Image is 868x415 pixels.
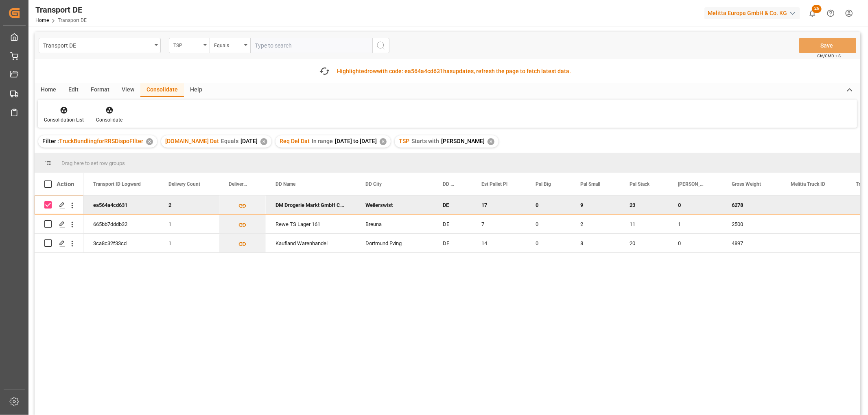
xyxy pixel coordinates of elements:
[620,215,668,233] div: 11
[526,234,571,252] div: 0
[791,181,825,187] span: Melitta Truck ID
[35,196,83,215] div: Press SPACE to deselect this row.
[275,181,295,187] span: DD Name
[668,196,722,214] div: 0
[668,215,722,233] div: 1
[337,67,571,76] div: Highlighted with code: updates, refresh the page to fetch latest data.
[335,138,377,144] span: [DATE] to [DATE]
[173,40,201,49] div: TSP
[356,215,433,233] div: Breuna
[571,196,620,214] div: 9
[280,138,310,144] span: Req Del Dat
[433,234,472,252] div: DE
[372,38,389,53] button: search button
[39,38,161,53] button: open menu
[83,234,159,252] div: 3ca8c32f33cd
[704,7,800,19] div: Melitta Europa GmbH & Co. KG
[43,40,152,50] div: Transport DE
[488,138,494,145] div: ✕
[380,138,387,145] div: ✕
[266,234,356,252] div: Kaufland Warenhandel
[266,196,356,214] div: DM Drogerie Markt GmbH Co KG
[59,138,143,144] span: TruckBundlingforRRSDispoFIlter
[83,196,159,214] div: ea564a4cd631
[35,4,87,16] div: Transport DE
[146,138,153,145] div: ✕
[620,196,668,214] div: 23
[812,5,822,13] span: 26
[168,181,200,187] span: Delivery Count
[472,196,526,214] div: 17
[472,215,526,233] div: 7
[210,38,250,53] button: open menu
[678,181,705,187] span: [PERSON_NAME]
[221,138,238,144] span: Equals
[57,180,74,188] div: Action
[250,38,372,53] input: Type to search
[96,116,122,124] div: Consolidate
[241,138,258,144] span: [DATE]
[536,181,551,187] span: Pal Big
[35,83,62,97] div: Home
[159,234,219,252] div: 1
[571,234,620,252] div: 8
[443,68,453,74] span: has
[85,83,116,97] div: Format
[620,234,668,252] div: 20
[411,138,439,144] span: Starts with
[803,4,822,22] button: show 26 new notifications
[399,138,409,144] span: TSP
[404,68,443,74] span: ea564a4cd631
[580,181,600,187] span: Pal Small
[722,196,781,214] div: 6278
[93,181,141,187] span: Transport ID Logward
[169,38,210,53] button: open menu
[722,234,781,252] div: 4897
[356,234,433,252] div: Dortmund Eving
[165,138,219,144] span: [DOMAIN_NAME] Dat
[799,38,856,53] button: Save
[159,215,219,233] div: 1
[83,215,159,233] div: 665bb7dddb32
[822,4,840,22] button: Help Center
[704,5,803,21] button: Melitta Europa GmbH & Co. KG
[526,196,571,214] div: 0
[184,83,208,97] div: Help
[140,83,184,97] div: Consolidate
[365,181,382,187] span: DD City
[266,215,356,233] div: Rewe TS Lager 161
[433,215,472,233] div: DE
[229,181,249,187] span: Delivery List
[472,234,526,252] div: 14
[260,138,267,145] div: ✕
[61,160,125,166] span: Drag here to set row groups
[35,17,49,23] a: Home
[481,181,507,187] span: Est Pallet Pl
[356,196,433,214] div: Weilerswist
[732,181,761,187] span: Gross Weight
[214,40,242,49] div: Equals
[44,116,84,124] div: Consolidation List
[62,83,85,97] div: Edit
[441,138,485,144] span: [PERSON_NAME]
[630,181,649,187] span: Pal Stack
[42,138,59,144] span: Filter :
[571,215,620,233] div: 2
[312,138,333,144] span: In range
[116,83,140,97] div: View
[817,53,841,59] span: Ctrl/CMD + S
[443,181,455,187] span: DD Country
[35,215,83,234] div: Press SPACE to select this row.
[526,215,571,233] div: 0
[722,215,781,233] div: 2500
[35,234,83,253] div: Press SPACE to select this row.
[668,234,722,252] div: 0
[159,196,219,214] div: 2
[433,196,472,214] div: DE
[367,68,377,74] span: row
